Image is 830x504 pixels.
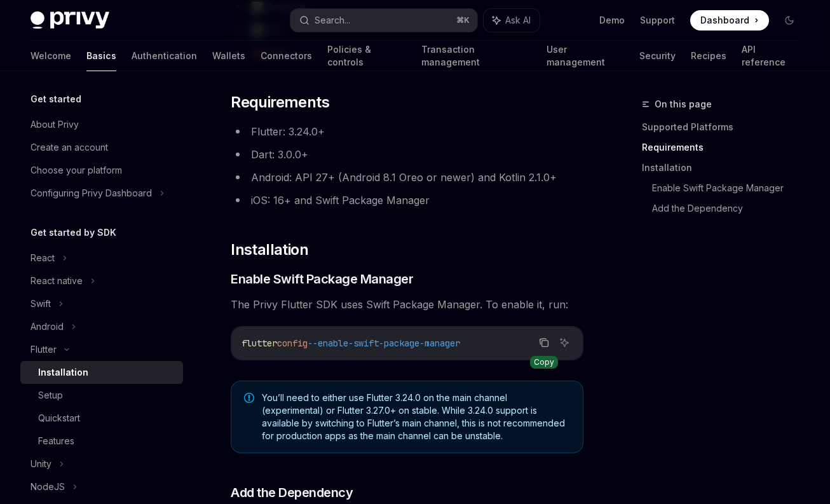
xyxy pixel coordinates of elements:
[642,137,810,158] a: Requirements
[231,484,353,501] span: Add the Dependency
[640,14,675,27] a: Support
[31,92,81,107] h5: Get started
[38,433,74,449] div: Features
[421,41,531,71] a: Transaction management
[639,41,676,71] a: Security
[31,456,51,472] div: Unity
[86,41,116,71] a: Basics
[530,356,558,369] div: Copy
[700,14,749,27] span: Dashboard
[262,392,570,442] span: You’ll need to either use Flutter 3.24.0 on the main channel (experimental) or Flutter 3.27.0+ on...
[231,146,583,163] li: Dart: 3.0.0+
[690,10,769,31] a: Dashboard
[556,334,573,351] button: Ask AI
[20,407,183,430] a: Quickstart
[547,41,624,71] a: User management
[691,41,726,71] a: Recipes
[231,92,329,112] span: Requirements
[20,384,183,407] a: Setup
[231,270,413,288] span: Enable Swift Package Manager
[20,136,183,159] a: Create an account
[20,361,183,384] a: Installation
[484,9,540,32] button: Ask AI
[231,191,583,209] li: iOS: 16+ and Swift Package Manager
[642,117,810,137] a: Supported Platforms
[31,319,64,334] div: Android
[599,14,625,27] a: Demo
[652,178,810,198] a: Enable Swift Package Manager
[231,123,583,140] li: Flutter: 3.24.0+
[38,365,88,380] div: Installation
[231,240,308,260] span: Installation
[31,273,83,289] div: React native
[31,140,108,155] div: Create an account
[31,186,152,201] div: Configuring Privy Dashboard
[505,14,531,27] span: Ask AI
[31,11,109,29] img: dark logo
[655,97,712,112] span: On this page
[536,334,552,351] button: Copy the contents from the code block
[38,411,80,426] div: Quickstart
[31,250,55,266] div: React
[244,393,254,403] svg: Note
[308,337,460,349] span: --enable-swift-package-manager
[742,41,799,71] a: API reference
[231,296,583,313] span: The Privy Flutter SDK uses Swift Package Manager. To enable it, run:
[31,41,71,71] a: Welcome
[261,41,312,71] a: Connectors
[290,9,478,32] button: Search...⌘K
[242,337,277,349] span: flutter
[231,168,583,186] li: Android: API 27+ (Android 8.1 Oreo or newer) and Kotlin 2.1.0+
[315,13,350,28] div: Search...
[642,158,810,178] a: Installation
[212,41,245,71] a: Wallets
[327,41,406,71] a: Policies & controls
[277,337,308,349] span: config
[20,113,183,136] a: About Privy
[31,225,116,240] h5: Get started by SDK
[20,159,183,182] a: Choose your platform
[132,41,197,71] a: Authentication
[20,430,183,453] a: Features
[31,117,79,132] div: About Privy
[779,10,799,31] button: Toggle dark mode
[31,163,122,178] div: Choose your platform
[652,198,810,219] a: Add the Dependency
[456,15,470,25] span: ⌘ K
[31,479,65,494] div: NodeJS
[31,296,51,311] div: Swift
[38,388,63,403] div: Setup
[31,342,57,357] div: Flutter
